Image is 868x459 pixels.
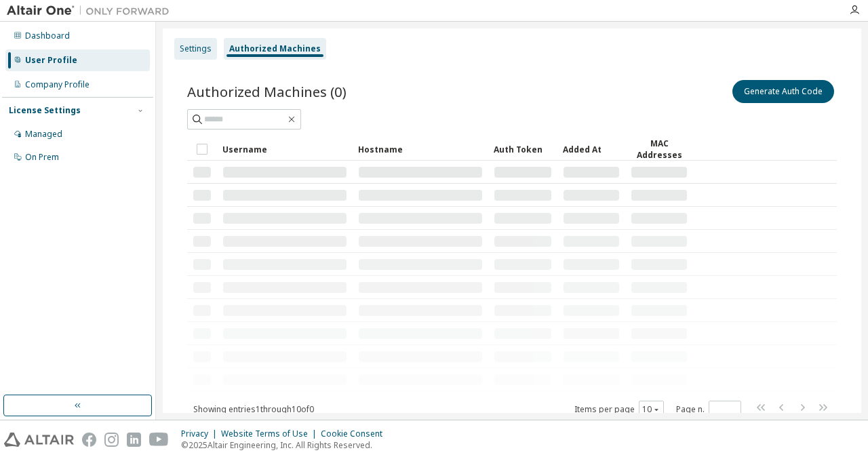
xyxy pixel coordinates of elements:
div: Managed [25,129,62,140]
div: User Profile [25,55,77,66]
div: On Prem [25,152,59,163]
span: Page n. [676,401,741,418]
div: Settings [180,43,212,54]
img: linkedin.svg [127,433,141,447]
button: 10 [642,404,660,415]
span: Items per page [574,401,664,418]
span: Showing entries 1 through 10 of 0 [193,403,314,415]
img: facebook.svg [82,433,96,447]
div: Hostname [358,138,483,160]
div: Dashboard [25,31,70,41]
div: Added At [563,138,620,160]
div: License Settings [9,105,81,116]
div: Username [222,138,347,160]
img: altair_logo.svg [4,433,74,447]
div: Company Profile [25,79,90,90]
img: Altair One [7,4,176,18]
p: © 2025 Altair Engineering, Inc. All Rights Reserved. [181,439,391,451]
span: Authorized Machines (0) [187,82,347,101]
img: instagram.svg [104,433,119,447]
img: youtube.svg [149,433,169,447]
button: Generate Auth Code [732,80,834,103]
div: MAC Addresses [631,138,688,161]
div: Authorized Machines [229,43,321,54]
div: Cookie Consent [321,428,391,439]
div: Website Terms of Use [221,428,321,439]
div: Auth Token [494,138,552,160]
div: Privacy [181,428,221,439]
